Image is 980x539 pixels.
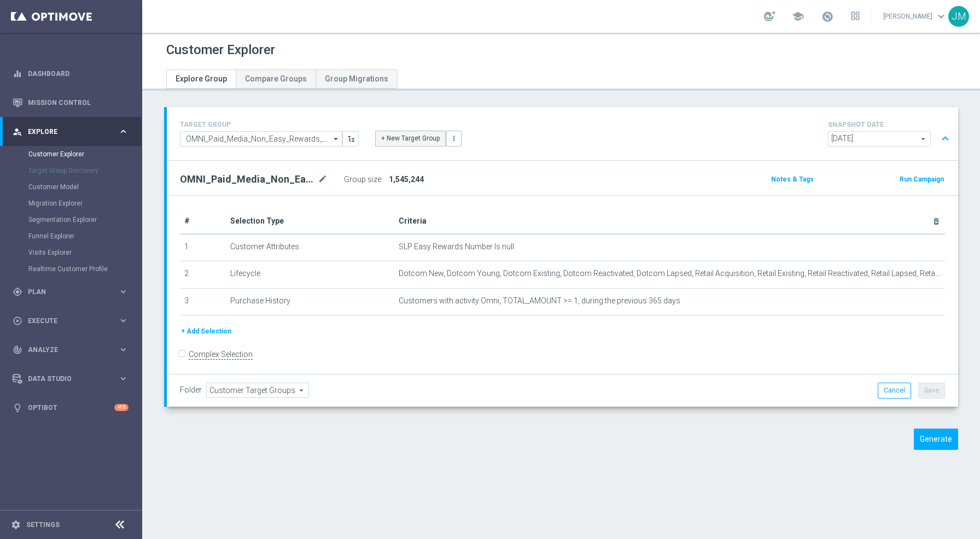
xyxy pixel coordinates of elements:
[13,287,118,297] div: Plan
[245,74,307,83] span: Compare Groups
[180,261,226,289] td: 2
[189,349,253,360] label: Complex Selection
[114,404,129,411] div: +10
[918,383,945,398] button: Save
[180,173,316,186] h2: OMNI_Paid_Media_Non_Easy_Rewards_Members
[28,393,114,422] a: Optibot
[13,393,129,422] div: Optibot
[28,88,129,117] a: Mission Control
[28,261,141,277] div: Realtime Customer Profile
[399,216,427,225] span: Criteria
[13,316,22,326] i: play_circle_outline
[13,345,22,355] i: track_changes
[28,128,118,135] span: Explore
[28,146,141,162] div: Customer Explorer
[446,131,462,146] button: more_vert
[226,261,394,289] td: Lifecycle
[399,269,941,278] span: Dotcom New, Dotcom Young, Dotcom Existing, Dotcom Reactivated, Dotcom Lapsed, Retail Acquisition,...
[914,429,958,450] button: Generate
[226,234,394,261] td: Customer Attributes
[28,228,141,244] div: Funnel Explorer
[381,175,383,184] label: :
[13,127,118,137] div: Explore
[28,212,141,228] div: Segmentation Explorer
[935,10,947,22] span: keyboard_arrow_down
[180,325,232,337] button: + Add Selection
[331,132,342,146] i: arrow_drop_down
[180,131,342,147] input: OMNI_Paid_Media_Non_Easy_Rewards_Members
[770,173,815,185] button: Notes & Tags
[13,69,22,79] i: equalizer
[28,289,118,295] span: Plan
[13,374,118,384] div: Data Studio
[166,42,275,58] h1: Customer Explorer
[180,209,226,234] th: #
[13,287,22,297] i: gps_fixed
[28,244,141,261] div: Visits Explorer
[180,118,945,149] div: TARGET GROUP arrow_drop_down + New Target Group more_vert SNAPSHOT DATE arrow_drop_down expand_less
[176,74,227,83] span: Explore Group
[12,345,129,354] button: track_changes Analyze keyboard_arrow_right
[226,209,394,234] th: Selection Type
[375,131,446,146] button: + New Target Group
[28,199,114,208] a: Migration Explorer
[118,315,129,326] i: keyboard_arrow_right
[13,316,118,326] div: Execute
[318,173,328,186] i: mode_edit
[118,286,129,297] i: keyboard_arrow_right
[28,265,114,273] a: Realtime Customer Profile
[28,183,114,191] a: Customer Model
[28,376,118,382] span: Data Studio
[26,522,60,528] a: Settings
[325,74,388,83] span: Group Migrations
[344,175,381,184] label: Group size
[28,232,114,241] a: Funnel Explorer
[399,296,680,306] span: Customers with activity Omni, TOTAL_AMOUNT >= 1, during the previous 365 days
[28,162,141,179] div: Target Group Discovery
[13,59,129,88] div: Dashboard
[13,345,118,355] div: Analyze
[828,121,954,128] h4: SNAPSHOT DATE
[389,175,424,184] span: 1,545,244
[937,128,953,149] button: expand_less
[932,217,941,226] i: delete_forever
[28,195,141,212] div: Migration Explorer
[12,317,129,325] button: play_circle_outline Execute keyboard_arrow_right
[11,520,21,530] i: settings
[28,59,129,88] a: Dashboard
[118,344,129,355] i: keyboard_arrow_right
[948,6,969,27] div: JM
[180,288,226,315] td: 3
[118,373,129,384] i: keyboard_arrow_right
[28,318,118,324] span: Execute
[12,288,129,296] button: gps_fixed Plan keyboard_arrow_right
[12,98,129,107] button: Mission Control
[226,288,394,315] td: Purchase History
[13,88,129,117] div: Mission Control
[792,10,804,22] span: school
[878,383,911,398] button: Cancel
[180,385,202,395] label: Folder
[12,127,129,136] button: person_search Explore keyboard_arrow_right
[28,347,118,353] span: Analyze
[12,69,129,78] button: equalizer Dashboard
[28,215,114,224] a: Segmentation Explorer
[12,374,129,383] button: Data Studio keyboard_arrow_right
[399,242,514,251] span: SLP Easy Rewards Number Is null
[28,150,114,159] a: Customer Explorer
[12,403,129,412] button: lightbulb Optibot +10
[180,234,226,261] td: 1
[28,248,114,257] a: Visits Explorer
[899,173,945,185] button: Run Campaign
[118,126,129,137] i: keyboard_arrow_right
[13,127,22,137] i: person_search
[166,69,398,89] ul: Tabs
